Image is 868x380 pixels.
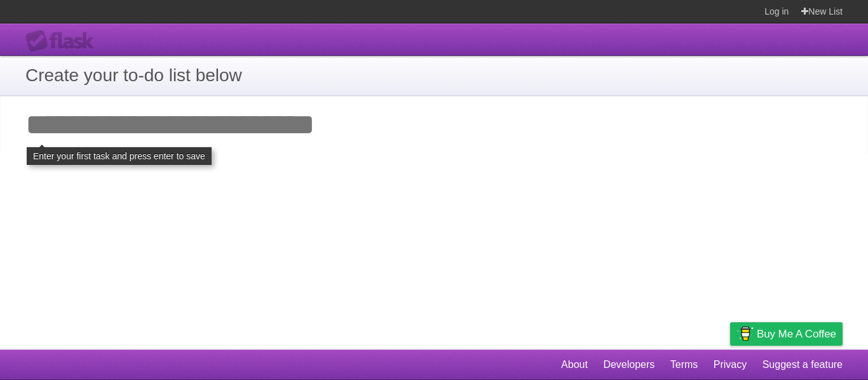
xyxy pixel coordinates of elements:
a: Privacy [714,353,747,377]
a: Suggest a feature [763,353,843,377]
img: Buy me a coffee [736,323,754,344]
h1: Create your to-do list below [25,62,843,89]
a: About [561,353,588,377]
a: Developers [603,353,654,377]
a: Buy me a coffee [730,322,843,346]
a: Terms [670,353,698,377]
div: Flask [25,30,102,53]
span: Buy me a coffee [757,323,836,345]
